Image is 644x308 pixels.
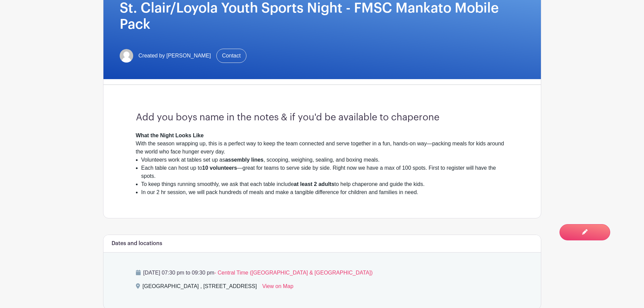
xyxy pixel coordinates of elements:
a: Contact [216,49,246,63]
li: In our 2 hr session, we will pack hundreds of meals and make a tangible difference for children a... [141,188,508,196]
a: View on Map [262,282,293,293]
span: - Central Time ([GEOGRAPHIC_DATA] & [GEOGRAPHIC_DATA]) [214,270,373,276]
strong: at least 2 adults [294,181,334,187]
strong: 10 volunteers [202,165,237,171]
span: Created by [PERSON_NAME] [139,52,211,60]
div: With the season wrapping up, this is a perfect way to keep the team connected and serve together ... [136,132,508,156]
strong: What the Night Looks Like [136,133,204,138]
li: To keep things running smoothly, we ask that each table include to help chaperone and guide the k... [141,180,508,188]
li: Volunteers work at tables set up as , scooping, weighing, sealing, and boxing meals. [141,156,508,164]
h6: Dates and locations [112,240,162,247]
h3: Add you boys name in the notes & if you'd be available to chaperone [136,112,508,123]
p: [DATE] 07:30 pm to 09:30 pm [136,269,508,277]
li: Each table can host up to —great for teams to serve side by side. Right now we have a max of 100 ... [141,164,508,180]
strong: assembly lines [225,157,264,163]
div: [GEOGRAPHIC_DATA] , [STREET_ADDRESS] [143,282,257,293]
img: default-ce2991bfa6775e67f084385cd625a349d9dcbb7a52a09fb2fda1e96e2d18dcdb.png [120,49,133,63]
